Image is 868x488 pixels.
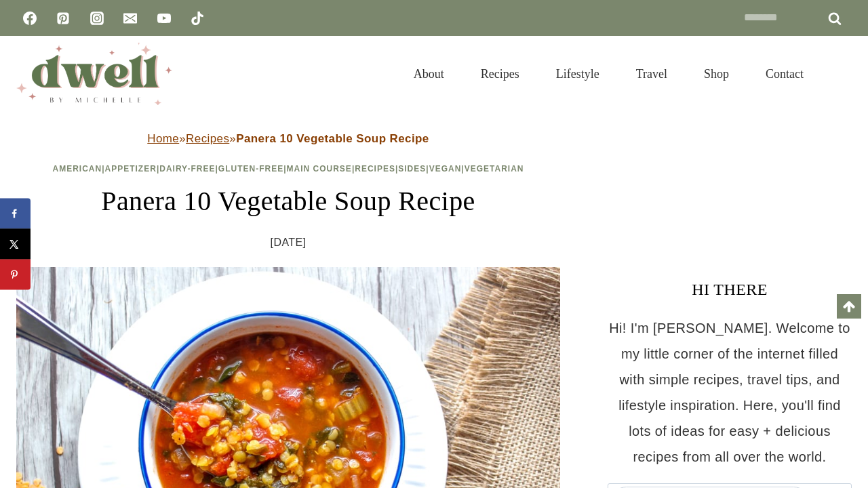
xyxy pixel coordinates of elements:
a: Travel [618,50,686,98]
p: Hi! I'm [PERSON_NAME]. Welcome to my little corner of the internet filled with simple recipes, tr... [608,315,852,470]
a: Email [117,5,144,32]
nav: Primary Navigation [395,50,822,98]
a: American [53,164,102,174]
a: Home [147,132,179,145]
a: Recipes [355,164,395,174]
h3: HI THERE [608,277,852,302]
a: YouTube [151,5,178,32]
a: Gluten-Free [218,164,283,174]
strong: Panera 10 Vegetable Soup Recipe [236,132,429,145]
span: » » [147,132,429,145]
a: Facebook [16,5,43,32]
a: TikTok [184,5,211,32]
a: Instagram [83,5,111,32]
img: DWELL by michelle [16,43,172,105]
a: Shop [686,50,747,98]
a: Sides [398,164,426,174]
a: Appetizer [105,164,157,174]
a: Vegetarian [465,164,524,174]
a: Scroll to top [837,294,861,319]
a: Recipes [462,50,538,98]
span: | | | | | | | | [53,164,524,174]
h1: Panera 10 Vegetable Soup Recipe [16,181,560,222]
a: Vegan [429,164,462,174]
a: Recipes [186,132,229,145]
a: Pinterest [50,5,77,32]
a: Main Course [287,164,352,174]
button: View Search Form [829,62,852,85]
a: About [395,50,462,98]
a: Contact [747,50,822,98]
time: [DATE] [271,232,307,253]
a: Lifestyle [538,50,618,98]
a: Dairy-Free [159,164,215,174]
